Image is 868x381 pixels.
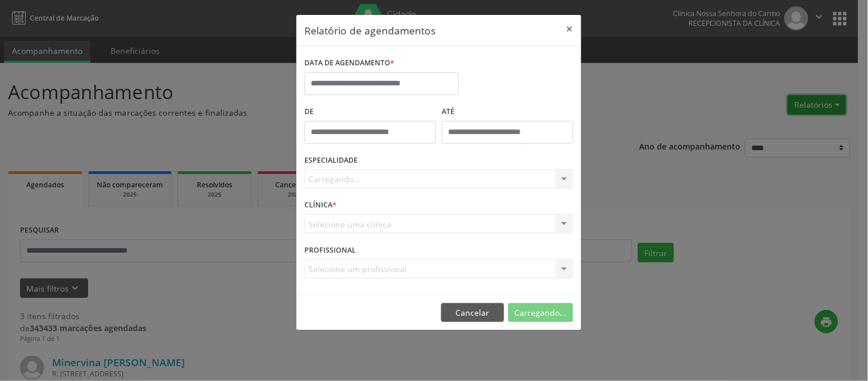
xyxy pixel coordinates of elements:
h5: Relatório de agendamentos [304,23,435,38]
label: PROFISSIONAL [304,241,356,259]
button: Carregando... [508,303,573,323]
label: ATÉ [442,103,573,121]
button: Cancelar [441,303,504,323]
label: De [304,103,436,121]
label: CLÍNICA [304,197,336,214]
label: ESPECIALIDADE [304,152,358,170]
label: DATA DE AGENDAMENTO [304,54,394,72]
button: Close [558,15,581,43]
